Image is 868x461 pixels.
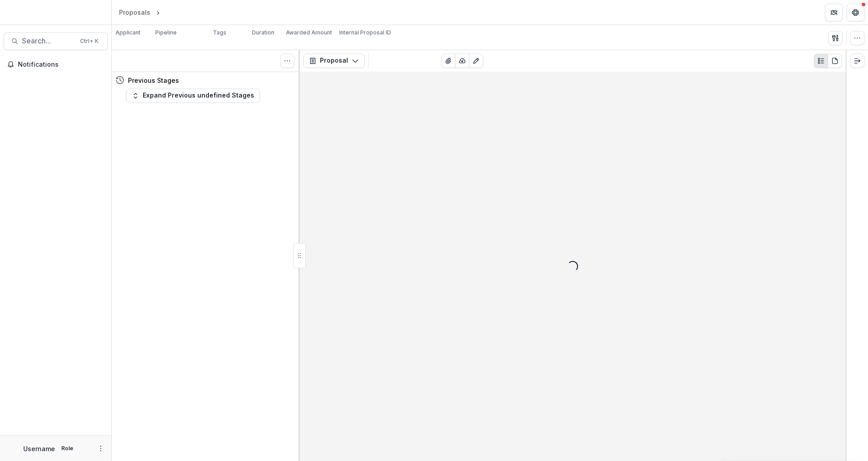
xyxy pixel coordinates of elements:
h4: Previous Stages [128,76,179,85]
p: Applicant [115,29,140,37]
button: More [95,443,106,454]
button: Partners [825,4,843,21]
button: Notifications [4,57,108,72]
p: Duration [252,29,274,37]
button: Expand right [850,54,864,68]
button: Toggle View Cancelled Tasks [280,54,294,68]
button: View Attached Files [441,54,455,68]
nav: breadcrumb [115,6,200,19]
p: Pipeline [155,29,177,37]
p: Internal Proposal ID [339,29,391,37]
button: Get Help [847,4,864,21]
button: Search... [4,32,108,50]
button: Proposal [303,54,365,68]
p: Username [23,444,55,453]
p: Awarded Amount [286,29,332,37]
span: Search... [22,37,75,45]
button: PDF view [828,54,842,68]
a: Proposals [115,6,154,19]
button: Expand Previous undefined Stages [126,89,260,103]
button: Plaintext view [814,54,828,68]
button: Edit as form [469,54,483,68]
div: Proposals [119,8,150,17]
div: Ctrl + K [78,36,100,46]
p: Tags [213,29,226,37]
span: Notifications [18,61,104,68]
p: Role [59,444,76,452]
